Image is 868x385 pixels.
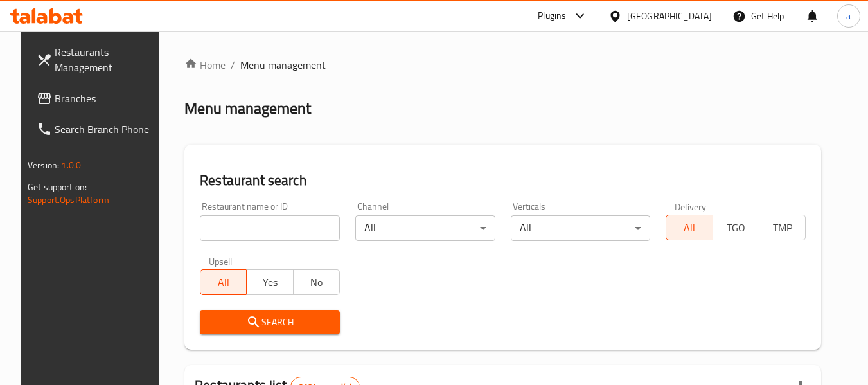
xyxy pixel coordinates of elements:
[184,98,311,119] h2: Menu management
[184,57,226,73] a: Home
[246,269,293,295] button: Yes
[765,219,801,237] span: TMP
[511,215,651,241] div: All
[666,215,713,240] button: All
[231,57,235,73] li: /
[55,91,156,106] span: Branches
[55,121,156,137] span: Search Branch Phone
[55,44,156,75] span: Restaurants Management
[200,269,247,295] button: All
[299,273,335,292] span: No
[200,310,340,334] button: Search
[355,215,495,241] div: All
[293,269,340,295] button: No
[240,57,326,73] span: Menu management
[675,202,707,211] label: Delivery
[671,219,707,237] span: All
[28,179,87,195] span: Get support on:
[252,273,288,292] span: Yes
[713,215,759,240] button: TGO
[210,314,330,330] span: Search
[200,215,340,241] input: Search for restaurant name or ID..
[28,192,109,208] a: Support.OpsPlatform
[209,256,233,265] label: Upsell
[759,215,806,240] button: TMP
[718,219,754,237] span: TGO
[538,8,566,24] div: Plugins
[627,9,712,23] div: [GEOGRAPHIC_DATA]
[26,114,166,145] a: Search Branch Phone
[846,9,851,23] span: a
[184,57,821,73] nav: breadcrumb
[206,273,242,292] span: All
[61,157,81,174] span: 1.0.0
[26,83,166,114] a: Branches
[200,171,806,190] h2: Restaurant search
[28,157,59,174] span: Version:
[26,37,166,83] a: Restaurants Management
